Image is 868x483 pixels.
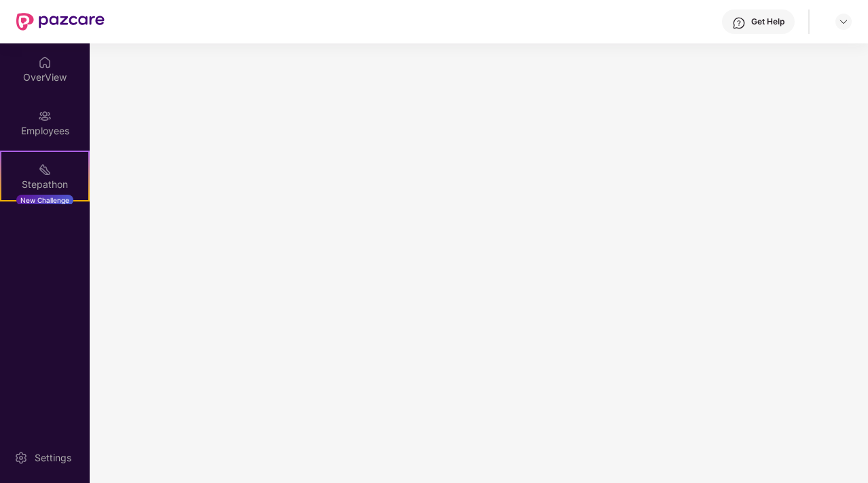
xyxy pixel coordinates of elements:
[732,16,746,30] img: svg+xml;base64,PHN2ZyBpZD0iSGVscC0zMngzMiIgeG1sbnM9Imh0dHA6Ly93d3cudzMub3JnLzIwMDAvc3ZnIiB3aWR0aD...
[16,13,105,31] img: New Pazcare Logo
[751,16,784,27] div: Get Help
[38,163,52,176] img: svg+xml;base64,PHN2ZyB4bWxucz0iaHR0cDovL3d3dy53My5vcmcvMjAwMC9zdmciIHdpZHRoPSIyMSIgaGVpZ2h0PSIyMC...
[31,451,75,465] div: Settings
[838,16,849,27] img: svg+xml;base64,PHN2ZyBpZD0iRHJvcGRvd24tMzJ4MzIiIHhtbG5zPSJodHRwOi8vd3d3LnczLm9yZy8yMDAwL3N2ZyIgd2...
[38,56,52,69] img: svg+xml;base64,PHN2ZyBpZD0iSG9tZSIgeG1sbnM9Imh0dHA6Ly93d3cudzMub3JnLzIwMDAvc3ZnIiB3aWR0aD0iMjAiIG...
[1,178,88,191] div: Stepathon
[38,109,52,123] img: svg+xml;base64,PHN2ZyBpZD0iRW1wbG95ZWVzIiB4bWxucz0iaHR0cDovL3d3dy53My5vcmcvMjAwMC9zdmciIHdpZHRoPS...
[16,195,73,206] div: New Challenge
[14,451,28,465] img: svg+xml;base64,PHN2ZyBpZD0iU2V0dGluZy0yMHgyMCIgeG1sbnM9Imh0dHA6Ly93d3cudzMub3JnLzIwMDAvc3ZnIiB3aW...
